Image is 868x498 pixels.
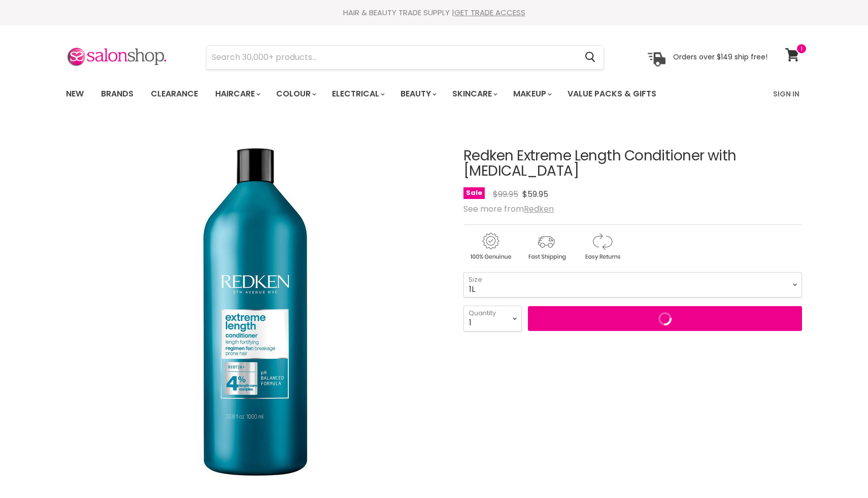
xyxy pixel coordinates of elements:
[53,8,815,18] div: HAIR & BEAUTY TRADE SUPPLY |
[206,45,604,70] form: Product
[767,83,806,105] a: Sign In
[207,46,577,69] input: Search
[324,83,391,105] a: Electrical
[143,83,206,105] a: Clearance
[463,187,485,199] span: Sale
[577,46,604,69] button: Search
[524,203,554,215] a: Redken
[463,203,554,215] span: See more from
[522,188,548,200] span: $59.95
[575,231,629,262] img: returns.gif
[463,148,802,180] h1: Redken Extreme Length Conditioner with [MEDICAL_DATA]
[493,188,518,200] span: $99.95
[560,83,664,105] a: Value Packs & Gifts
[269,83,322,105] a: Colour
[58,83,91,105] a: New
[393,83,443,105] a: Beauty
[817,450,858,488] iframe: Gorgias live chat messenger
[208,83,266,105] a: Haircare
[53,79,815,109] nav: Main
[93,83,141,105] a: Brands
[454,7,525,18] a: GET TRADE ACCESS
[673,52,767,61] p: Orders over $149 ship free!
[78,135,433,490] img: Redken Extreme Length Conditioner with Biotin
[58,79,716,109] ul: Main menu
[463,306,522,331] select: Quantity
[463,231,517,262] img: genuine.gif
[445,83,504,105] a: Skincare
[519,231,573,262] img: shipping.gif
[506,83,558,105] a: Makeup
